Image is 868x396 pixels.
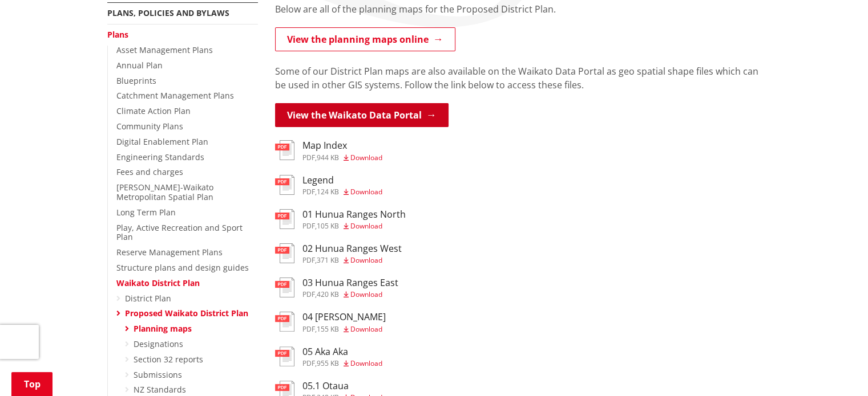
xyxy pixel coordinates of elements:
[350,358,382,368] span: Download
[302,358,315,368] span: pdf
[134,384,186,395] a: NZ Standards
[134,369,182,380] a: Submissions
[317,358,339,368] span: 955 KB
[275,140,294,160] img: document-pdf.svg
[302,153,315,162] span: pdf
[275,312,386,332] a: 04 [PERSON_NAME] pdf,155 KB Download
[275,277,294,297] img: document-pdf.svg
[302,291,398,298] div: ,
[125,308,248,319] a: Proposed Waikato District Plan
[275,209,294,229] img: document-pdf.svg
[116,90,234,101] a: Catchment Management Plans
[134,354,203,365] a: Section 32 reports
[302,255,315,265] span: pdf
[275,209,406,230] a: 01 Hunua Ranges North pdf,105 KB Download
[275,27,455,51] a: View the planning maps online
[116,277,200,288] a: Waikato District Plan
[275,175,382,195] a: Legend pdf,124 KB Download
[350,221,382,231] span: Download
[275,346,382,367] a: 05 Aka Aka pdf,955 KB Download
[275,312,294,332] img: document-pdf.svg
[350,324,382,334] span: Download
[116,60,163,71] a: Annual Plan
[116,207,176,218] a: Long Term Plan
[116,121,183,132] a: Community Plans
[116,222,243,243] a: Play, Active Recreation and Sport Plan
[302,326,386,333] div: ,
[317,255,339,265] span: 371 KB
[317,153,339,162] span: 944 KB
[302,209,406,220] h3: 01 Hunua Ranges North
[815,348,857,389] iframe: Messenger Launcher
[275,2,761,16] p: Below are all of the planning maps for the Proposed District Plan.
[302,346,382,357] h3: 05 Aka Aka
[302,243,402,254] h3: 02 Hunua Ranges West
[350,187,382,197] span: Download
[302,312,386,322] h3: 04 [PERSON_NAME]
[350,289,382,299] span: Download
[350,153,382,162] span: Download
[107,7,229,18] a: Plans, policies and bylaws
[134,323,192,334] a: Planning maps
[302,175,382,186] h3: Legend
[302,257,402,264] div: ,
[275,346,294,366] img: document-pdf.svg
[302,277,398,288] h3: 03 Hunua Ranges East
[134,338,183,349] a: Designations
[116,262,249,273] a: Structure plans and design guides
[116,105,191,116] a: Climate Action Plan
[302,360,382,367] div: ,
[275,140,382,161] a: Map Index pdf,944 KB Download
[275,103,449,127] a: View the Waikato Data Portal
[350,255,382,265] span: Download
[116,44,213,55] a: Asset Management Plans
[107,29,128,40] a: Plans
[302,223,406,230] div: ,
[317,221,339,231] span: 105 KB
[11,372,53,396] a: Top
[275,277,398,298] a: 03 Hunua Ranges East pdf,420 KB Download
[116,166,183,177] a: Fees and charges
[302,154,382,161] div: ,
[302,324,315,334] span: pdf
[302,381,382,391] h3: 05.1 Otaua
[275,175,294,195] img: document-pdf.svg
[116,75,156,86] a: Blueprints
[317,289,339,299] span: 420 KB
[302,189,382,195] div: ,
[302,221,315,231] span: pdf
[317,187,339,197] span: 124 KB
[275,243,402,264] a: 02 Hunua Ranges West pdf,371 KB Download
[302,289,315,299] span: pdf
[302,140,382,151] h3: Map Index
[116,136,208,147] a: Digital Enablement Plan
[302,187,315,197] span: pdf
[275,64,761,92] p: Some of our District Plan maps are also available on the Waikato Data Portal as geo spatial shape...
[275,243,294,263] img: document-pdf.svg
[125,293,171,304] a: District Plan
[116,182,213,202] a: [PERSON_NAME]-Waikato Metropolitan Spatial Plan
[116,152,204,162] a: Engineering Standards
[116,247,223,258] a: Reserve Management Plans
[317,324,339,334] span: 155 KB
